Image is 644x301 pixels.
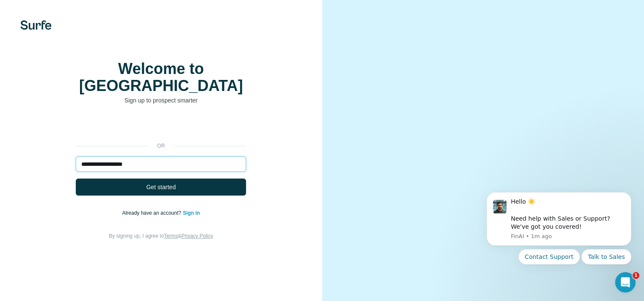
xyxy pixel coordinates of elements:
[181,233,213,239] a: Privacy Policy
[474,182,644,297] iframe: Intercom notifications message
[146,183,176,191] span: Get started
[72,117,250,136] iframe: Sign in with Google Button
[76,179,246,196] button: Get started
[122,210,183,216] span: Already have an account?
[615,272,635,292] iframe: Intercom live chat
[20,20,52,30] img: Surfe's logo
[147,142,175,150] p: or
[76,96,246,105] p: Sign up to prospect smarter
[633,272,639,279] span: 1
[164,233,178,239] a: Terms
[76,60,246,94] h1: Welcome to [GEOGRAPHIC_DATA]
[109,233,213,239] span: By signing up, I agree to &
[183,210,200,216] a: Sign in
